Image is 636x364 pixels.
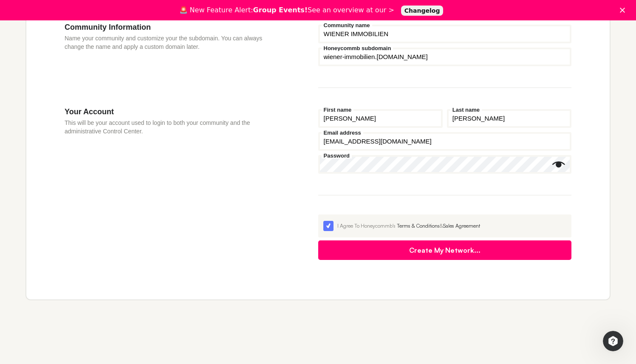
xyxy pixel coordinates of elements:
p: Name your community and customize your the subdomain. You can always change the name and apply a ... [65,34,267,51]
input: Last name [447,109,571,128]
button: Create My Network... [318,240,572,260]
a: Terms & Conditions [397,223,440,229]
input: your-subdomain.honeycommb.com [318,48,572,66]
a: Sales Agreement [443,223,480,229]
label: Honeycommb subdomain [322,45,393,51]
a: Changelog [401,6,444,16]
div: Close [620,8,628,13]
input: Community name [318,25,572,43]
p: This will be your account used to login to both your community and the administrative Control Cen... [65,119,267,135]
label: Email address [322,130,363,135]
h3: Your Account [65,107,267,116]
label: First name [322,107,354,113]
label: Password [322,153,352,158]
button: Show password [552,158,565,171]
iframe: Intercom live chat [603,331,623,351]
div: I Agree To Honeycommb's & [337,222,567,230]
input: First name [318,109,443,128]
label: Community name [322,23,372,28]
b: Group Events! [253,6,308,14]
h3: Community Information [65,23,267,32]
label: Last name [450,107,482,113]
input: Email address [318,132,572,151]
div: 🚨 New Feature Alert: See an overview at our > [179,6,394,14]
